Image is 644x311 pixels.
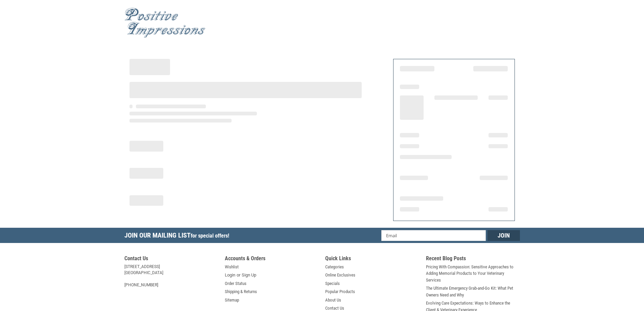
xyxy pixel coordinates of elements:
[325,280,340,287] a: Specials
[325,272,355,279] a: Online Exclusives
[124,264,218,288] address: [STREET_ADDRESS] [GEOGRAPHIC_DATA] [PHONE_NUMBER]
[325,297,341,304] a: About Us
[225,280,246,287] a: Order Status
[381,230,486,241] input: Email
[233,272,244,279] span: or
[225,272,235,279] a: Login
[325,264,344,270] a: Categories
[124,8,206,38] img: Positive Impressions
[225,288,257,295] a: Shipping & Returns
[325,288,355,295] a: Popular Products
[487,230,520,241] input: Join
[225,255,319,264] h5: Accounts & Orders
[225,297,239,304] a: Sitemap
[191,232,229,239] span: for special offers!
[426,264,520,284] a: Pricing With Compassion: Sensitive Approaches to Adding Memorial Products to Your Veterinary Serv...
[325,255,419,264] h5: Quick Links
[225,264,239,270] a: Wishlist
[242,272,256,279] a: Sign Up
[124,228,233,245] h5: Join Our Mailing List
[124,255,218,264] h5: Contact Us
[426,285,520,298] a: The Ultimate Emergency Grab-and-Go Kit: What Pet Owners Need and Why
[426,255,520,264] h5: Recent Blog Posts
